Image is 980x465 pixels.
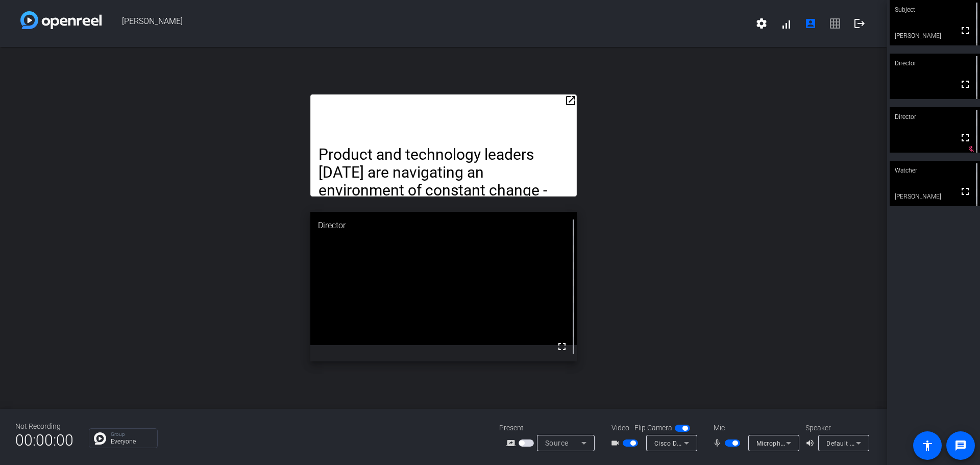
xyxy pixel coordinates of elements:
[959,132,971,144] mat-icon: fullscreen
[959,78,971,90] mat-icon: fullscreen
[774,11,798,36] button: signal_cellular_alt
[890,161,980,180] div: Watcher
[959,25,971,37] mat-icon: fullscreen
[756,439,905,447] span: Microphone (Cisco Desk Camera 4K) (05a6:0023)
[565,94,577,107] mat-icon: open_in_new
[954,439,967,452] mat-icon: message
[556,340,568,353] mat-icon: fullscreen
[310,212,576,239] div: Director
[634,423,672,433] span: Flip Camera
[318,145,568,414] p: Product and technology leaders [DATE] are navigating an environment of constant change - shifting...
[545,439,569,447] span: Source
[102,11,749,36] span: [PERSON_NAME]
[499,423,601,433] div: Present
[15,428,73,453] span: 00:00:00
[654,439,761,447] span: Cisco Desk Camera 4K (05a6:0023)
[94,432,106,445] img: Chat Icon
[111,432,152,437] p: Group
[804,17,817,30] mat-icon: account_box
[805,423,867,433] div: Speaker
[921,439,934,452] mat-icon: accessibility
[611,423,629,433] span: Video
[111,438,152,445] p: Everyone
[610,437,623,449] mat-icon: videocam_outline
[506,437,519,449] mat-icon: screen_share_outline
[755,17,768,30] mat-icon: settings
[959,185,971,198] mat-icon: fullscreen
[713,437,725,449] mat-icon: mic_none
[20,11,102,29] img: white-gradient.svg
[890,54,980,73] div: Director
[890,107,980,127] div: Director
[805,437,818,449] mat-icon: volume_up
[15,421,73,432] div: Not Recording
[703,423,805,433] div: Mic
[853,17,866,30] mat-icon: logout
